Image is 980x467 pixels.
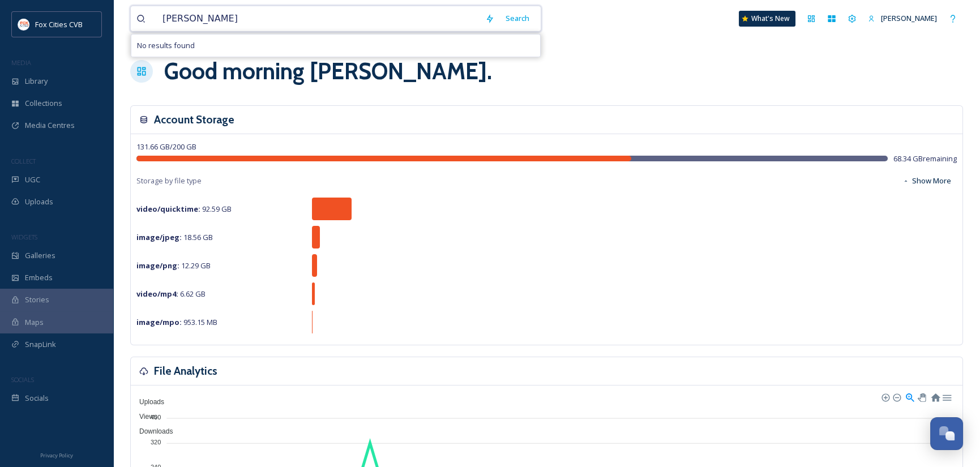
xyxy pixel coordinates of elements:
div: Zoom In [881,393,889,401]
img: images.png [18,19,29,30]
span: WIDGETS [11,233,37,241]
h3: Account Storage [154,112,234,128]
span: Maps [25,317,44,328]
input: Search your library [157,6,480,31]
span: 6.62 GB [136,289,206,299]
strong: video/mp4 : [136,289,178,299]
span: Uploads [131,398,164,406]
span: Socials [25,393,49,404]
span: SOCIALS [11,375,34,384]
tspan: 320 [151,439,161,445]
a: What's New [739,11,795,27]
strong: image/mpo : [136,317,182,327]
strong: image/jpeg : [136,232,182,242]
div: Selection Zoom [905,392,914,401]
h1: Good morning [PERSON_NAME] . [164,54,492,88]
span: Views [131,413,157,421]
div: Zoom Out [892,393,900,401]
span: COLLECT [11,157,36,165]
span: Stories [25,294,49,305]
span: 953.15 MB [136,317,217,327]
div: Menu [942,392,951,401]
strong: image/png : [136,260,179,271]
span: Collections [25,98,62,109]
span: 12.29 GB [136,260,211,271]
button: Show More [897,170,957,192]
span: Galleries [25,250,55,261]
h3: File Analytics [154,363,217,379]
span: Privacy Policy [40,452,73,459]
strong: video/quicktime : [136,204,200,214]
button: Open Chat [930,417,963,450]
span: No results found [137,40,195,51]
span: Fox Cities CVB [35,19,83,29]
a: [PERSON_NAME] [862,7,943,29]
span: UGC [25,174,40,185]
div: Panning [918,393,925,400]
span: SnapLink [25,339,56,350]
span: [PERSON_NAME] [881,13,937,23]
span: 68.34 GB remaining [893,153,957,164]
span: Library [25,76,48,87]
div: Search [500,7,535,29]
span: Downloads [131,427,173,435]
span: Media Centres [25,120,75,131]
span: MEDIA [11,58,31,67]
div: Reset Zoom [930,392,940,401]
span: 131.66 GB / 200 GB [136,142,196,152]
span: Storage by file type [136,175,202,186]
a: Privacy Policy [40,448,73,461]
span: Embeds [25,272,53,283]
span: 92.59 GB [136,204,232,214]
span: Uploads [25,196,53,207]
span: 18.56 GB [136,232,213,242]
tspan: 400 [151,413,161,420]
